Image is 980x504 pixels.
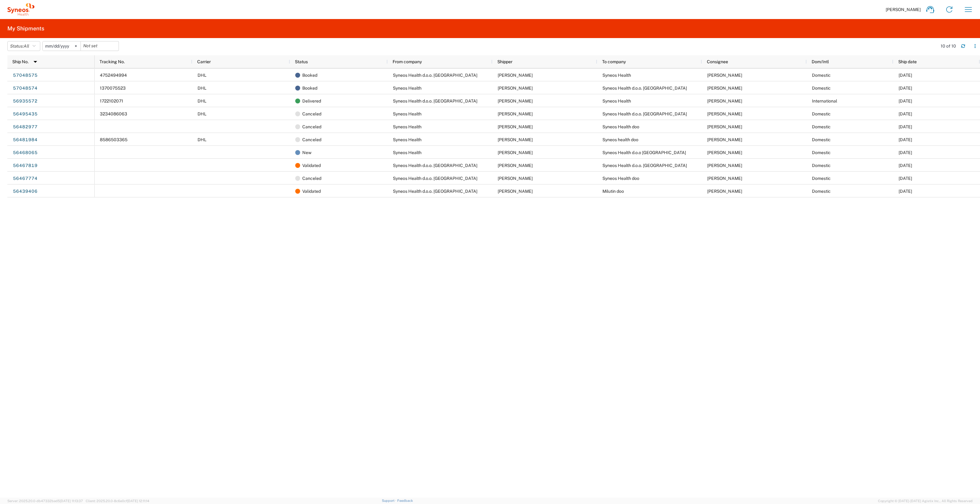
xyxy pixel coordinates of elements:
[707,59,728,64] span: Consignee
[30,57,40,67] img: arrow-dropdown.svg
[707,124,742,129] span: Milutin Grbovic
[81,41,119,51] input: Not set
[198,86,206,91] span: DHL
[302,95,321,107] span: Delivered
[7,41,40,51] button: Status:All
[899,137,912,142] span: 08/14/2025
[899,176,912,181] span: 08/12/2025
[13,161,38,171] a: 56467819
[382,499,397,502] a: Support
[127,499,149,503] span: [DATE] 12:11:14
[198,73,206,78] span: DHL
[812,86,831,91] span: Domestic
[198,111,206,116] span: DHL
[602,86,687,91] span: Syneos Health d.o.o. Beograd
[302,107,321,120] span: Canceled
[602,73,631,78] span: Syneos Health
[100,59,125,64] span: Tracking No.
[707,99,742,103] span: Sarah Youssef
[707,86,742,91] span: Milutin Grbovic
[393,176,477,181] span: Syneos Health d.o.o. Beograd
[13,148,38,158] a: 56468065
[100,137,127,142] span: 8586503365
[899,163,912,168] span: 08/12/2025
[812,163,831,168] span: Domestic
[602,137,638,142] span: Syneos health doo
[498,86,533,91] span: Sonja Banovic
[899,189,912,194] span: 08/13/2025
[393,111,421,116] span: Syneos Health
[13,109,38,119] a: 56495435
[707,137,742,142] span: Milutin Grbovic
[812,124,831,129] span: Domestic
[13,174,38,184] a: 56467774
[302,69,317,82] span: Booked
[707,189,742,194] span: Milutin Grbovic
[60,499,83,503] span: [DATE] 11:13:37
[812,59,829,64] span: Dom/Intl
[707,111,742,116] span: Milutin Grbovic
[86,499,149,503] span: Client: 2025.20.0-8c6e0cf
[899,111,912,116] span: 08/14/2025
[393,73,477,78] span: Syneos Health d.o.o. Beograd
[602,99,631,103] span: Syneos Health
[7,25,44,32] h2: My Shipments
[707,150,742,155] span: Luka Trajkovic
[498,150,533,155] span: Sonja Banovic
[899,99,912,103] span: 09/26/2025
[12,59,29,64] span: Ship No.
[302,185,321,198] span: Validated
[498,137,533,142] span: Sonja Banovic
[393,86,421,91] span: Syneos Health
[13,187,38,196] a: 56439406
[393,137,421,142] span: Syneos Health
[812,99,837,103] span: International
[602,59,626,64] span: To company
[498,111,533,116] span: Sonja Banovic
[393,99,477,103] span: Syneos Health d.o.o. Beograd
[24,44,29,48] span: All
[393,163,477,168] span: Syneos Health d.o.o. Beograd
[707,176,742,181] span: Milutin Grbovic
[197,59,211,64] span: Carrier
[302,120,321,133] span: Canceled
[393,150,421,155] span: Syneos Health
[393,124,421,129] span: Syneos Health
[812,111,831,116] span: Domestic
[498,99,533,103] span: Gill Beton
[302,146,312,159] span: New
[812,189,831,194] span: Domestic
[602,111,687,116] span: Syneos Health d.o.o. Beograd
[100,111,127,116] span: 3234086063
[302,159,321,172] span: Validated
[707,73,742,78] span: Sonja Banovic
[295,59,308,64] span: Status
[602,150,686,155] span: Syneos Health d.o.o Beograd
[393,59,422,64] span: From company
[198,99,206,103] span: DHL
[498,176,533,181] span: Sonja Banovic
[812,176,831,181] span: Domestic
[13,71,38,80] a: 57048575
[13,83,38,93] a: 57048574
[602,189,624,194] span: Milutin doo
[899,124,912,129] span: 08/14/2025
[198,137,206,142] span: DHL
[100,73,127,78] span: 4752494994
[100,86,126,91] span: 1370075523
[13,122,38,132] a: 56482977
[602,163,687,168] span: Syneos Health d.o.o. Beograd
[43,41,80,51] input: Not set
[707,163,742,168] span: Milutin Grbovic
[497,59,512,64] span: Shipper
[498,189,533,194] span: Sonja Banovic
[498,163,533,168] span: Sonja Banovic
[602,176,639,181] span: Syneos Health doo
[602,124,639,129] span: Syneos Health doo
[393,189,477,194] span: Syneos Health d.o.o. Beograd
[899,150,912,155] span: 08/12/2025
[812,150,831,155] span: Domestic
[302,82,317,95] span: Booked
[899,86,912,91] span: 10/07/2025
[13,135,38,145] a: 56481984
